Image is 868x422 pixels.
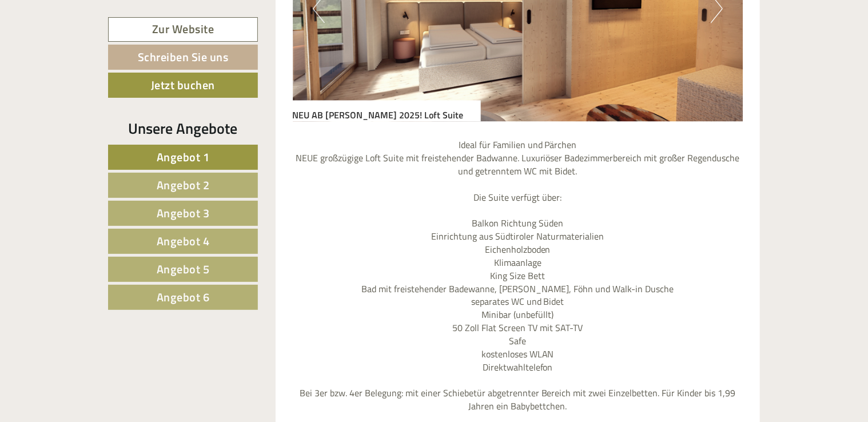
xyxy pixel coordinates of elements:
span: Angebot 3 [157,204,210,222]
div: Unsere Angebote [108,118,258,139]
a: Zur Website [108,17,258,42]
a: Jetzt buchen [108,73,258,98]
span: Angebot 4 [157,232,210,250]
div: NEU AB [PERSON_NAME] 2025! Loft Suite [293,100,481,122]
span: Angebot 1 [157,148,210,166]
span: Angebot 5 [157,260,210,278]
span: Angebot 6 [157,288,210,306]
span: Angebot 2 [157,176,210,194]
a: Schreiben Sie uns [108,45,258,70]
